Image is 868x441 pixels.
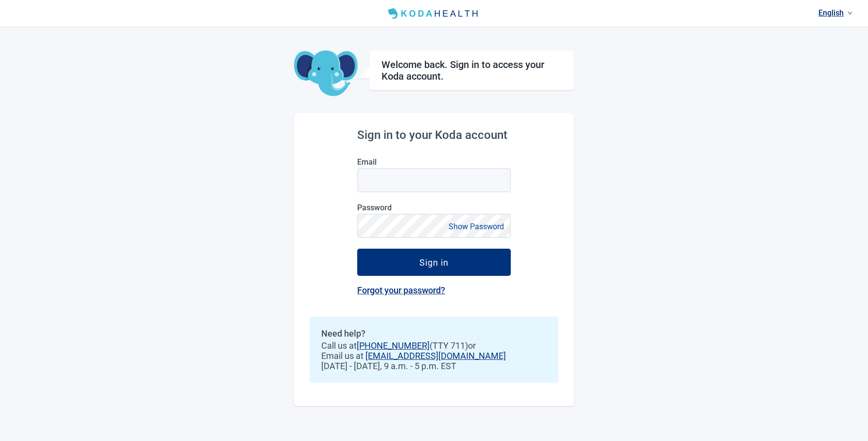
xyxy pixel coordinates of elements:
span: Email us at [321,351,547,361]
label: Password [357,203,511,212]
a: Current language: English [815,5,856,21]
button: Sign in [357,249,511,276]
h2: Sign in to your Koda account [357,128,511,142]
h2: Need help? [321,328,547,339]
main: Main content [294,27,574,406]
span: [DATE] - [DATE], 9 a.m. - 5 p.m. EST [321,361,547,371]
a: Forgot your password? [357,285,445,295]
label: Email [357,157,511,167]
a: [PHONE_NUMBER] [357,340,430,351]
img: Koda Elephant [294,51,358,97]
h1: Welcome back. Sign in to access your Koda account. [382,59,562,82]
span: down [848,11,852,16]
div: Sign in [419,257,449,267]
img: Koda Health [384,6,484,21]
span: Call us at (TTY 711) or [321,340,547,351]
a: [EMAIL_ADDRESS][DOMAIN_NAME] [365,351,506,361]
button: Show Password [446,220,507,233]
